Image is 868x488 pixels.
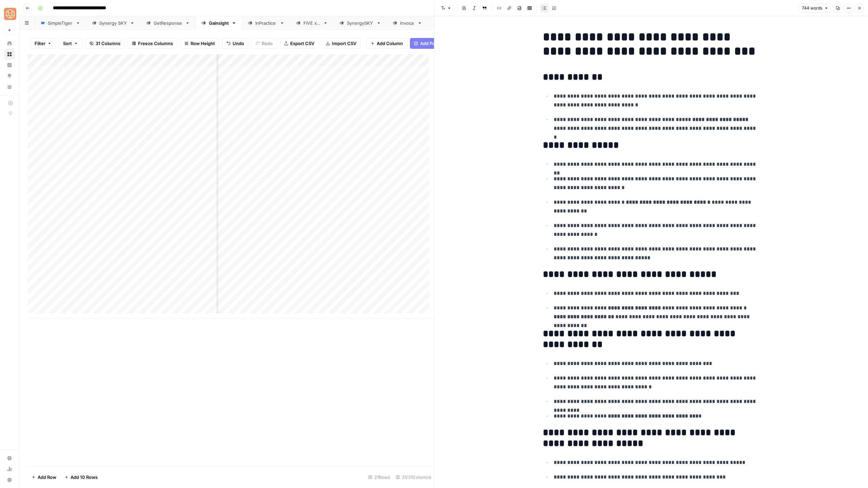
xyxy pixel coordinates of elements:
[303,20,320,26] div: FIVE x 5
[393,472,434,483] div: 31/31 Columns
[4,5,15,22] button: Workspace: SimpleTiger
[347,20,374,26] div: SynergySKY
[180,38,219,49] button: Row Height
[410,38,461,49] button: Add Power Agent
[48,20,73,26] div: SimpleTiger
[4,81,15,92] a: Your Data
[4,70,15,81] a: Opportunities
[251,38,277,49] button: Redo
[4,60,15,70] a: Insights
[38,474,56,481] span: Add Row
[428,16,484,30] a: EmpowerEMR
[99,20,127,26] div: Synergy SKY
[255,20,277,26] div: InPractice
[400,20,415,26] div: Invoca
[35,40,45,47] span: Filter
[377,40,403,47] span: Add Column
[4,453,15,464] a: Settings
[60,472,102,483] button: Add 10 Rows
[154,20,182,26] div: GetResponse
[290,16,334,30] a: FIVE x 5
[4,8,16,20] img: SimpleTiger Logo
[420,40,457,47] span: Add Power Agent
[209,20,229,26] div: Gainsight
[4,38,15,49] a: Home
[802,5,822,11] span: 744 words
[222,38,249,49] button: Undo
[85,38,125,49] button: 31 Columns
[4,464,15,474] a: Usage
[71,474,98,481] span: Add 10 Rows
[196,16,242,30] a: Gainsight
[35,16,86,30] a: SimpleTiger
[63,40,72,47] span: Sort
[30,38,56,49] button: Filter
[387,16,428,30] a: Invoca
[366,472,393,483] div: 21 Rows
[242,16,290,30] a: InPractice
[138,40,173,47] span: Freeze Columns
[4,474,15,485] button: Help + Support
[334,16,387,30] a: SynergySKY
[332,40,356,47] span: Import CSV
[799,4,831,13] button: 744 words
[366,38,407,49] button: Add Column
[321,38,361,49] button: Import CSV
[191,40,215,47] span: Row Height
[140,16,196,30] a: GetResponse
[233,40,244,47] span: Undo
[290,40,314,47] span: Export CSV
[280,38,319,49] button: Export CSV
[27,472,60,483] button: Add Row
[96,40,120,47] span: 31 Columns
[4,49,15,60] a: Browse
[127,38,177,49] button: Freeze Columns
[262,40,273,47] span: Redo
[86,16,140,30] a: Synergy SKY
[59,38,82,49] button: Sort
